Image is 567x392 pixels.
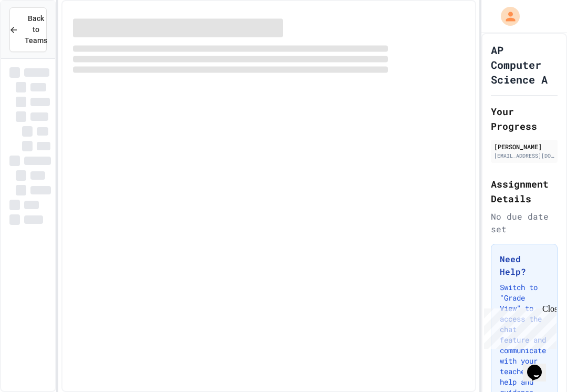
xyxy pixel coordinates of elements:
h2: Assignment Details [491,177,558,206]
h3: Need Help? [500,253,549,278]
button: Back to Teams [9,7,47,52]
iframe: chat widget [480,304,556,349]
div: [EMAIL_ADDRESS][DOMAIN_NAME] [494,152,554,160]
iframe: chat widget [523,350,556,381]
h1: AP Computer Science A [491,43,558,87]
div: No due date set [491,210,558,235]
div: My Account [490,4,522,28]
div: Chat with us now!Close [4,4,72,67]
div: [PERSON_NAME] [494,142,554,151]
h2: Your Progress [491,104,558,133]
span: Back to Teams [25,13,47,46]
